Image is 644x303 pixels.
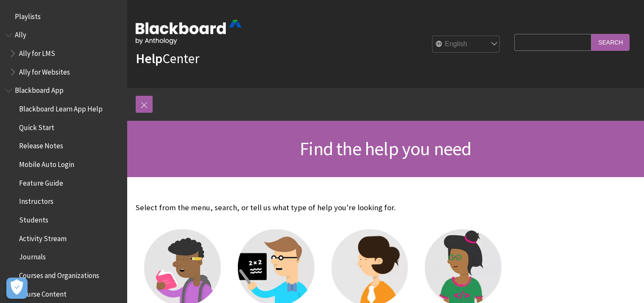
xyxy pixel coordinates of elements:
[5,9,122,24] nav: Book outline for Playlists
[15,9,41,21] span: Playlists
[591,34,630,50] input: Search
[19,213,48,224] span: Students
[19,268,99,280] span: Courses and Organizations
[15,28,26,39] span: Ally
[5,28,122,79] nav: Book outline for Anthology Ally Help
[19,176,63,187] span: Feature Guide
[136,50,162,67] strong: Help
[432,36,500,53] select: Site Language Selector
[136,20,242,44] img: Blackboard by Anthology
[19,65,70,76] span: Ally for Websites
[19,157,74,169] span: Mobile Auto Login
[136,202,510,213] p: Select from the menu, search, or tell us what type of help you're looking for.
[19,139,63,150] span: Release Notes
[19,231,67,243] span: Activity Stream
[300,137,471,160] span: Find the help you need
[19,46,55,58] span: Ally for LMS
[136,50,199,67] a: HelpCenter
[19,120,54,132] span: Quick Start
[19,287,67,298] span: Course Content
[19,195,53,206] span: Instructors
[19,102,103,113] span: Blackboard Learn App Help
[6,278,28,299] button: Abrir preferencias
[19,250,46,261] span: Journals
[15,83,64,95] span: Blackboard App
